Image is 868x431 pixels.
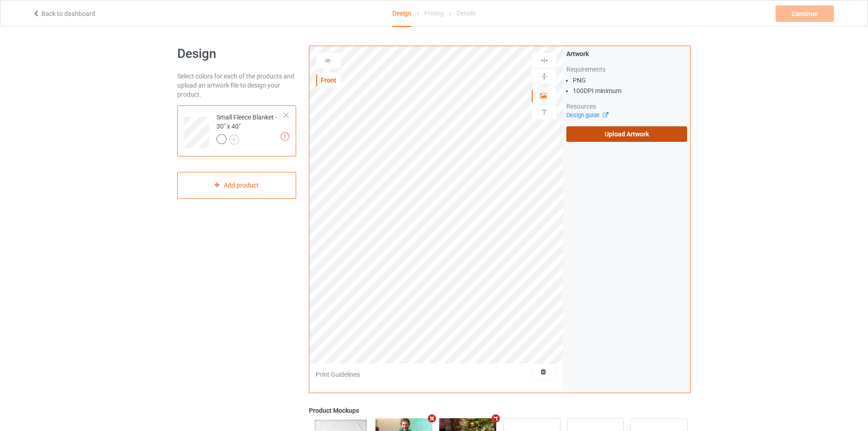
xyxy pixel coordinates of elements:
i: Remove mockup [426,414,438,423]
a: Design guide [566,112,608,119]
div: Small Fleece Blanket - 30" x 40" [216,113,284,144]
img: svg%3E%0A [540,56,549,65]
img: exclamation icon [281,132,289,141]
i: Remove mockup [490,414,502,423]
img: svg%3E%0A [540,108,549,116]
img: svg+xml;base64,PD94bWwgdmVyc2lvbj0iMS4wIiBlbmNvZGluZz0iVVRGLTgiPz4KPHN2ZyB3aWR0aD0iMjJweCIgaGVpZ2... [229,135,239,145]
div: Select colors for each of the products and upload an artwork file to design your product. [177,72,296,99]
div: Add product [177,172,296,199]
h1: Design [177,46,296,62]
div: Product Mockups [309,406,691,415]
div: Artwork [566,49,687,58]
li: PNG [573,76,687,85]
div: Design [392,0,411,27]
img: svg%3E%0A [540,72,549,81]
div: Front [316,76,341,85]
div: Requirements [566,65,687,74]
div: Small Fleece Blanket - 30" x 40" [177,105,296,156]
div: Resources [566,102,687,111]
div: Print Guidelines [316,370,360,379]
a: Back to dashboard [32,10,95,17]
div: Details [457,0,476,26]
div: Pricing [424,0,444,26]
li: 100 DPI minimum [573,86,687,95]
label: Upload Artwork [566,126,687,142]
